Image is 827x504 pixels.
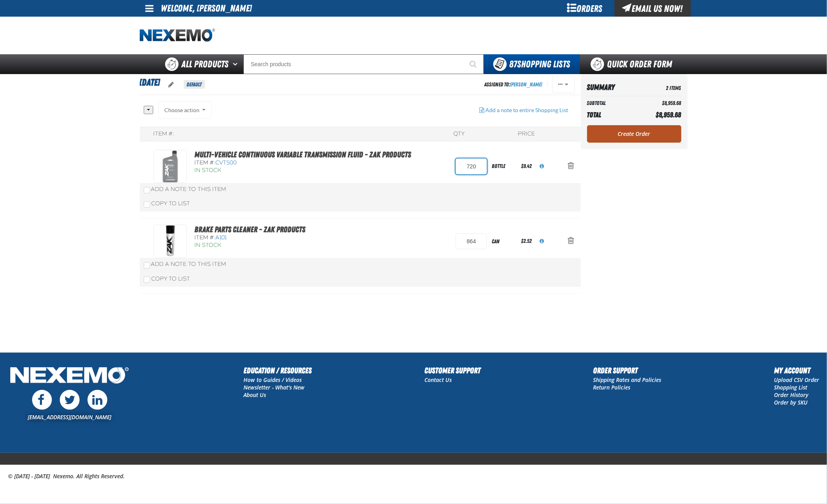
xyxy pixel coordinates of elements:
a: Return Policies [593,384,631,391]
th: Summary [587,80,637,94]
strong: 87 [510,59,517,70]
span: $9.42 [521,163,532,169]
h2: Customer Support [424,365,481,376]
a: [EMAIL_ADDRESS][DOMAIN_NAME] [28,413,111,421]
label: Copy To List [144,200,190,207]
span: A101 [216,234,227,241]
div: Item #: [195,159,411,167]
a: Quick Order Form [580,54,687,74]
button: Open All Products pages [230,54,243,74]
button: Actions of 8.17.25 [552,76,575,93]
a: Upload CSV Order [774,376,819,384]
span: $8,959.68 [656,111,681,119]
input: Add a Note to This Item [144,262,150,269]
th: Total [587,109,637,121]
button: Add a note to entire Shopping List [473,101,575,119]
div: QTY [454,130,465,138]
button: Action Remove Multi-Vehicle Continuous Variable Transmission Fluid - ZAK Products from 8.17.25 [562,158,581,175]
div: In Stock [195,167,411,174]
button: View All Prices for CVT500 [533,158,550,175]
img: Nexemo logo [140,29,215,42]
h2: My Account [774,365,819,376]
input: Product Quantity [456,233,487,249]
div: Price [518,130,535,138]
a: Order History [774,391,808,399]
div: can [487,233,519,250]
span: [DATE] [140,77,160,88]
td: 2 Items [637,80,681,94]
div: Assigned To: [484,79,542,90]
a: Create Order [587,125,681,143]
span: Add a Note to This Item [151,261,226,267]
input: Copy To List [144,201,150,208]
button: Action Remove Brake Parts Cleaner - ZAK Products from 8.17.25 [562,233,581,250]
span: All Products [182,57,229,71]
span: CVT500 [216,159,237,166]
span: Shopping Lists [510,59,570,70]
a: Multi-Vehicle Continuous Variable Transmission Fluid - ZAK Products [195,150,411,159]
a: Shipping Rates and Policies [593,376,662,384]
a: Home [140,29,215,42]
a: Contact Us [424,376,452,384]
a: Shopping List [774,384,807,391]
div: Item #: [154,130,175,138]
th: Subtotal [587,98,637,109]
span: $2.52 [521,238,532,244]
a: [PERSON_NAME] [510,81,542,88]
h2: Order Support [593,365,662,376]
input: Add a Note to This Item [144,187,150,193]
h2: Education / Resources [244,365,312,376]
span: Default [184,80,205,89]
a: Brake Parts Cleaner - ZAK Products [195,225,306,234]
input: Copy To List [144,277,150,283]
span: Add a Note to This Item [151,186,226,193]
a: Order by SKU [774,399,808,406]
a: About Us [244,391,266,399]
img: Nexemo Logo [8,365,131,388]
input: Search [243,54,484,74]
a: Newsletter - What's New [244,384,305,391]
td: $8,959.68 [637,98,681,109]
div: bottle [487,157,519,175]
input: Product Quantity [456,158,487,174]
div: Item #: [195,234,344,242]
button: Start Searching [464,54,484,74]
label: Copy To List [144,275,190,282]
button: View All Prices for A101 [533,233,550,250]
a: How to Guides / Videos [244,376,302,384]
div: In Stock [195,242,344,249]
button: You have 87 Shopping Lists. Open to view details [484,54,580,74]
button: oro.shoppinglist.label.edit.tooltip [162,76,181,94]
